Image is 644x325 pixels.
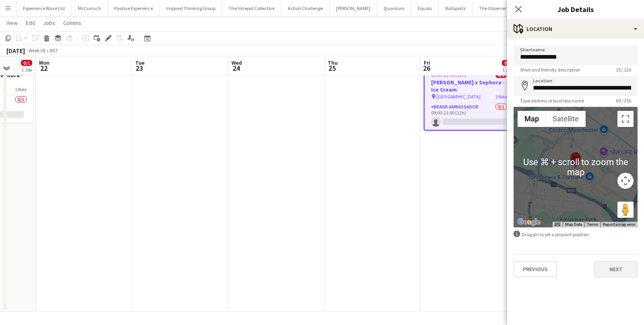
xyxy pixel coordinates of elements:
a: Jobs [40,18,58,28]
span: Type address or business name [514,98,590,104]
a: Edit [23,18,38,28]
div: Location [507,19,644,39]
div: BST [50,47,58,53]
button: Map Data [565,222,582,227]
span: 1 Role [495,94,507,100]
button: Equals [411,0,439,16]
h3: Job Details [507,4,644,14]
button: Show satellite imagery [546,111,586,127]
a: Comms [60,18,85,28]
span: 0/1 [21,60,32,66]
span: 25 [326,63,338,73]
span: 24 [230,63,242,73]
button: Map camera controls [617,173,634,189]
button: Keyboard shortcuts [555,222,560,227]
button: Quantum [377,0,411,16]
button: The Observer [473,0,513,16]
span: [GEOGRAPHIC_DATA] [436,94,481,100]
button: Experience Wave Ltd [17,0,72,16]
span: 23 [134,63,144,73]
img: Google [516,217,542,227]
button: Previous [514,261,557,277]
h3: [PERSON_NAME] x Sephora - Ice Cream [425,79,513,93]
span: 15 / 120 [609,67,638,73]
button: Show street map [518,111,546,127]
button: McCurrach [72,0,108,16]
button: The Intrepid Collective [222,0,281,16]
span: Comms [63,19,81,27]
a: Terms [587,222,598,227]
span: Week 38 [27,47,47,53]
a: Report a map error [603,222,635,227]
span: 26 [423,63,430,73]
span: Short and friendly description [514,67,587,73]
span: Fri [424,59,430,66]
span: Jobs [43,19,55,27]
app-card-role: Brand Ambassador0/109:00-21:00 (12h) [425,102,513,130]
button: Toggle fullscreen view [617,111,634,127]
button: Positive Experience [108,0,160,16]
button: Action Challenge [281,0,330,16]
button: Next [594,261,638,277]
a: View [3,18,21,28]
div: 1 Job [502,67,513,73]
button: Inspired Thinking Group [160,0,222,16]
span: 0/1 [502,60,513,66]
span: Mon [39,59,50,66]
a: Open this area in Google Maps (opens a new window) [516,217,542,227]
div: [DATE] [6,47,25,55]
span: 69 / 255 [609,98,638,104]
div: Drag pin to set a pinpoint position [514,231,638,238]
app-job-card: Draft09:00-21:00 (12h)0/1[PERSON_NAME] x Sephora - Ice Cream [GEOGRAPHIC_DATA]1 RoleBrand Ambassa... [424,60,514,131]
button: Ballsportz [439,0,473,16]
span: Thu [328,59,338,66]
span: Edit [26,19,35,27]
span: 22 [38,63,50,73]
span: Wed [231,59,242,66]
button: [PERSON_NAME] [330,0,377,16]
div: 1 Job [21,67,32,73]
span: Tue [135,59,144,66]
span: 1 Role [15,86,27,92]
span: View [6,19,18,27]
button: Drag Pegman onto the map to open Street View [617,202,634,218]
